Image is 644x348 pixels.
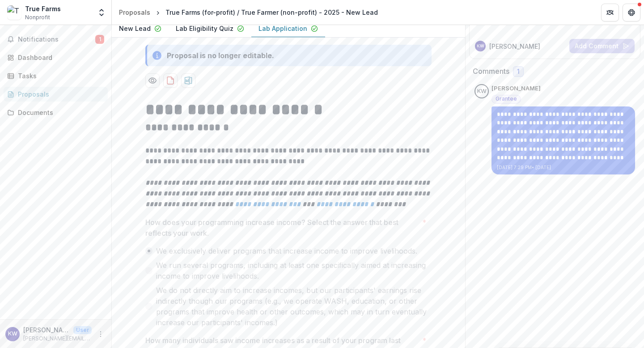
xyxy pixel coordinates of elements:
[119,24,151,33] p: New Lead
[165,8,378,17] div: True Farms (for-profit) / True Farmer (non-profit) - 2025 - New Lead
[4,105,108,120] a: Documents
[4,32,108,47] button: Notifications1
[95,329,106,340] button: More
[115,6,154,19] a: Proposals
[517,68,520,76] span: 1
[95,4,108,21] button: Open entity switcher
[18,71,101,81] div: Tasks
[473,67,509,76] h2: Comments
[496,96,517,102] span: Grantee
[156,285,432,328] span: We do not directly aim to increase incomes, but our participants' earnings rise indirectly though...
[145,73,160,88] button: Preview 88ea621b-c184-43ac-bf28-a4de581201cf-4.pdf
[167,50,274,61] div: Proposal is no longer editable.
[4,68,108,83] a: Tasks
[258,24,307,33] p: Lab Application
[181,73,195,88] button: download-proposal
[489,42,540,51] p: [PERSON_NAME]
[115,6,381,19] nav: breadcrumb
[23,335,92,343] p: [PERSON_NAME][EMAIL_ADDRESS][DOMAIN_NAME]
[156,260,432,281] span: We run several programs, including at least one specifically aimed at increasing income to improv...
[18,36,95,43] span: Notifications
[25,13,50,21] span: Nonprofit
[145,217,419,238] p: How does your programming increase income? Select the answer that best reflects your work.
[18,53,101,62] div: Dashboard
[623,4,640,21] button: Get Help
[7,5,21,20] img: True Farms
[176,24,233,33] p: Lab Eligibility Quiz
[18,89,101,99] div: Proposals
[601,4,619,21] button: Partners
[497,164,630,171] p: [DATE] 7:29 PM • [DATE]
[25,4,61,13] div: True Farms
[477,89,487,94] div: Kwami Williams
[119,8,150,17] div: Proposals
[73,326,92,334] p: User
[569,39,635,53] button: Add Comment
[491,84,541,93] p: [PERSON_NAME]
[18,108,101,117] div: Documents
[156,246,417,256] span: We exclusively deliver programs that increase income to improve livelihoods.
[4,50,108,65] a: Dashboard
[4,87,108,102] a: Proposals
[163,73,178,88] button: download-proposal
[23,325,70,335] p: [PERSON_NAME]
[8,331,17,337] div: Kwami Williams
[95,35,104,44] span: 1
[477,44,484,48] div: Kwami Williams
